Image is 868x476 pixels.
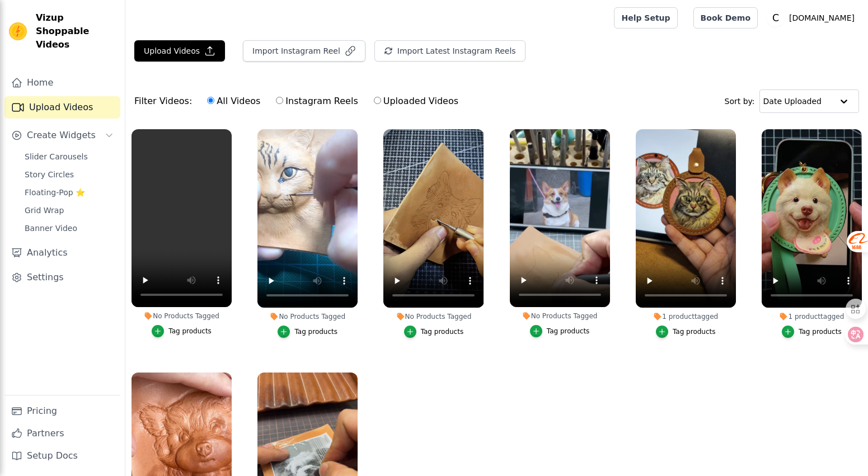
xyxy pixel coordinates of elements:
button: Create Widgets [4,124,120,147]
span: Grid Wrap [25,205,64,216]
a: Pricing [4,400,120,422]
label: Uploaded Videos [373,94,459,109]
div: No Products Tagged [132,312,232,321]
text: C [772,12,779,23]
div: Tag products [421,327,464,336]
a: Setup Docs [4,445,120,467]
a: Settings [4,266,120,289]
label: All Videos [207,94,261,109]
div: 1 product tagged [762,312,862,321]
span: Story Circles [25,169,74,180]
button: Tag products [782,326,842,338]
div: Tag products [799,327,842,336]
button: Tag products [404,326,464,338]
div: No Products Tagged [510,312,610,321]
label: Instagram Reels [275,94,358,109]
div: Sort by: [725,89,860,113]
span: Create Widgets [27,129,96,142]
div: 1 product tagged [636,312,736,321]
button: C [DOMAIN_NAME] [767,8,859,28]
a: Partners [4,422,120,445]
a: Analytics [4,242,120,264]
img: Vizup [9,22,27,40]
div: Tag products [294,327,337,336]
div: Tag products [673,327,716,336]
div: No Products Tagged [257,312,358,321]
button: Upload Videos [134,40,225,62]
a: Grid Wrap [18,202,120,218]
a: Upload Videos [4,96,120,119]
a: Story Circles [18,167,120,182]
span: Slider Carousels [25,151,88,162]
button: Import Instagram Reel [243,40,365,62]
span: Banner Video [25,223,77,234]
a: Floating-Pop ⭐ [18,185,120,200]
button: Import Latest Instagram Reels [374,40,526,62]
a: Slider Carousels [18,149,120,164]
button: Tag products [152,325,212,337]
input: Uploaded Videos [374,97,381,104]
div: Filter Videos: [134,88,465,114]
div: Tag products [168,327,212,336]
input: Instagram Reels [276,97,283,104]
a: Help Setup [614,7,677,29]
span: Vizup Shoppable Videos [36,11,116,51]
input: All Videos [207,97,214,104]
p: [DOMAIN_NAME] [785,8,859,28]
a: Book Demo [693,7,758,29]
a: Banner Video [18,220,120,236]
button: Tag products [278,326,337,338]
div: No Products Tagged [383,312,484,321]
a: Home [4,72,120,94]
button: Tag products [530,325,590,337]
div: Tag products [547,327,590,336]
span: Floating-Pop ⭐ [25,187,85,198]
button: Tag products [656,326,716,338]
